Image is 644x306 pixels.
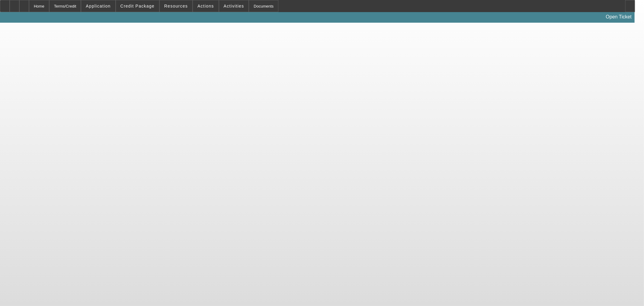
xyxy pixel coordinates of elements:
span: Activities [224,4,244,8]
button: Actions [193,0,219,12]
span: Credit Package [120,4,155,8]
button: Resources [160,0,192,12]
a: Open Ticket [604,12,634,22]
span: Actions [197,4,214,8]
span: Resources [164,4,188,8]
button: Activities [219,0,249,12]
span: Application [86,4,111,8]
button: Credit Package [116,0,159,12]
button: Application [81,0,115,12]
